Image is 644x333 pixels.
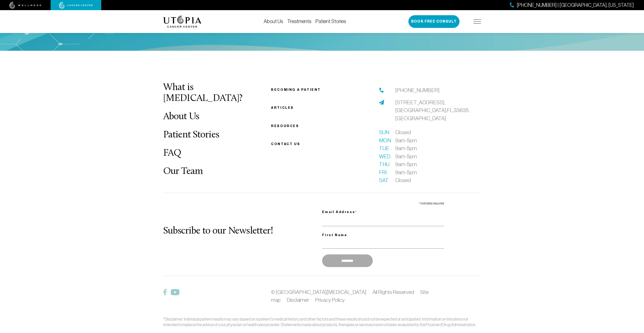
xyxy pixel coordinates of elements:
a: [PHONE_NUMBER] [395,86,440,94]
span: 9am-5pm [395,168,417,177]
img: logo [163,15,201,28]
span: Fri [379,168,389,177]
a: Our Team [163,167,203,177]
span: Closed [395,128,411,136]
span: 9am-5pm [395,144,417,152]
img: phone [379,88,384,93]
label: First Name [322,232,444,238]
a: [PHONE_NUMBER] | [GEOGRAPHIC_DATA], [US_STATE] [510,2,634,9]
img: wellness [9,2,41,9]
span: 9am-5pm [395,136,417,145]
span: Tue [379,144,389,152]
img: cancer center [59,2,93,9]
span: 9am-5pm [395,160,417,168]
a: FAQ [163,148,181,158]
a: Disclaimer [287,297,309,303]
a: © [GEOGRAPHIC_DATA][MEDICAL_DATA] [271,289,366,295]
a: Patient Stories [163,130,219,140]
a: About Us [264,19,283,24]
span: [STREET_ADDRESS], [GEOGRAPHIC_DATA], FL, 33635, [GEOGRAPHIC_DATA] [395,99,469,121]
div: *Disclaimer: Individual patient results may vary based on a patient’s medical history and other f... [163,316,481,327]
a: [STREET_ADDRESS],[GEOGRAPHIC_DATA],FL,33635,[GEOGRAPHIC_DATA] [395,98,481,122]
span: Thu [379,160,389,168]
span: Wed [379,152,389,161]
img: Twitter [171,289,179,295]
label: Email Address [322,207,444,216]
img: icon-hamburger [473,20,481,24]
a: What is [MEDICAL_DATA]? [163,83,242,103]
h2: Subscribe to our Newsletter! [163,226,322,237]
a: Treatments [287,19,311,24]
span: Sun [379,128,389,136]
span: [PHONE_NUMBER] | [GEOGRAPHIC_DATA], [US_STATE] [517,2,634,9]
a: Articles [271,106,294,110]
img: Facebook [163,289,167,295]
a: Privacy Policy [315,297,345,303]
img: address [379,100,384,105]
div: indicates required [322,199,444,206]
a: About Us [163,112,199,122]
span: Mon [379,136,389,145]
span: Sat [379,176,389,184]
a: Becoming a patient [271,88,321,92]
span: 9am-5pm [395,152,417,161]
button: Book Free Consult [408,15,460,28]
span: Contact us [271,142,300,146]
span: All Rights Reserved [372,289,414,295]
a: Patient Stories [316,19,346,24]
span: Closed [395,176,411,184]
a: Resources [271,124,299,128]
